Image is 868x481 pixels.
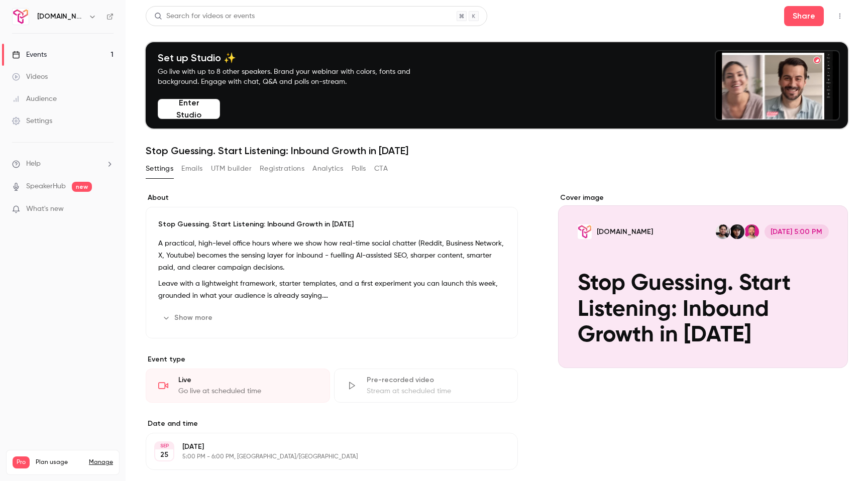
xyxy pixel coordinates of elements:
button: Analytics [312,161,344,177]
div: Search for videos or events [154,11,255,22]
div: SEP [155,442,173,449]
span: new [72,182,92,192]
div: Pre-recorded video [367,375,506,385]
p: 25 [160,450,168,460]
label: Cover image [558,193,848,203]
span: Plan usage [36,458,83,466]
p: Event type [146,354,518,365]
p: [DATE] [182,442,465,452]
button: UTM builder [211,161,252,177]
div: Videos [12,72,48,82]
button: Share [784,6,824,26]
p: Go live with up to 8 other speakers. Brand your webinar with colors, fonts and background. Engage... [158,67,434,87]
div: Stream at scheduled time [367,386,506,396]
p: Stop Guessing. Start Listening: Inbound Growth in [DATE] [158,219,505,229]
p: Leave with a lightweight framework, starter templates, and a first experiment you can launch this... [158,278,505,302]
p: A practical, high-level office hours where we show how real-time social chatter (Reddit, Business... [158,237,505,274]
li: help-dropdown-opener [12,159,114,169]
a: Manage [89,458,113,466]
div: Settings [12,116,52,126]
span: Pro [13,456,30,468]
div: Events [12,50,47,60]
div: Live [178,375,317,385]
a: SpeakerHub [26,181,66,192]
button: Emails [181,161,202,177]
span: What's new [26,204,64,214]
h4: Set up Studio ✨ [158,52,434,64]
button: CTA [374,161,388,177]
label: About [146,193,518,203]
button: Registrations [260,161,304,177]
label: Date and time [146,419,518,429]
h6: [DOMAIN_NAME] [37,12,84,22]
section: Cover image [558,193,848,368]
img: Trigify.io [13,9,29,25]
button: Enter Studio [158,99,220,119]
span: Help [26,159,41,169]
button: Show more [158,310,219,326]
h1: Stop Guessing. Start Listening: Inbound Growth in [DATE] [146,145,848,157]
button: Settings [146,161,173,177]
button: Polls [352,161,366,177]
div: Go live at scheduled time [178,386,317,396]
div: Audience [12,94,57,104]
div: LiveGo live at scheduled time [146,369,330,403]
div: Pre-recorded videoStream at scheduled time [334,369,518,403]
p: 5:00 PM - 6:00 PM, [GEOGRAPHIC_DATA]/[GEOGRAPHIC_DATA] [182,453,465,461]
